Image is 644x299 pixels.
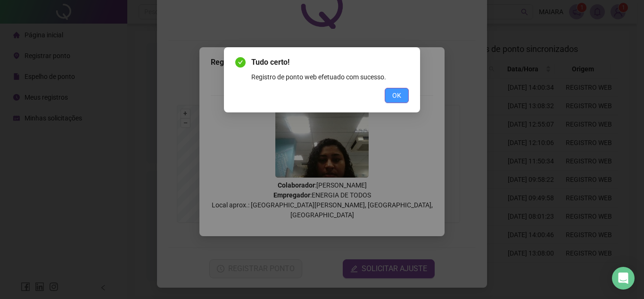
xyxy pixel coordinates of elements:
span: check-circle [235,57,246,68]
div: Open Intercom Messenger [612,267,635,290]
div: Registro de ponto web efetuado com sucesso. [251,72,409,82]
span: Tudo certo! [251,57,409,68]
button: OK [385,88,409,103]
span: OK [392,90,401,101]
